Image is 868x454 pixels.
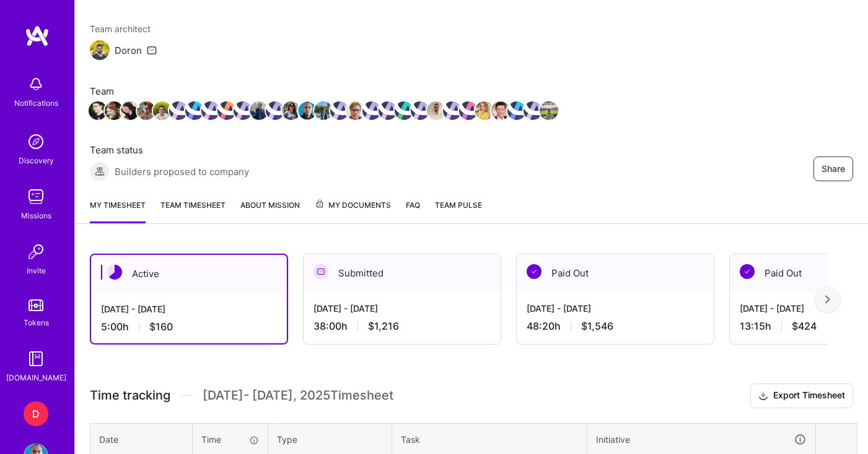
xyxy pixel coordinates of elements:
img: right [825,295,830,304]
div: Paid Out [517,254,714,292]
i: icon Mail [147,45,157,55]
a: Team Member Avatar [348,100,364,121]
a: Team Member Avatar [138,100,154,121]
span: $1,216 [368,320,399,333]
span: Time tracking [90,388,170,403]
img: Submitted [313,264,328,279]
img: Invite [24,239,48,264]
img: Team Member Avatar [491,101,510,120]
div: Notifications [14,96,58,109]
img: Team Member Avatar [507,101,526,120]
a: Team Member Avatar [525,100,541,121]
img: Team Member Avatar [411,101,429,120]
a: Team Member Avatar [283,100,299,121]
div: [DATE] - [DATE] [101,302,277,315]
span: $1,546 [581,320,613,333]
img: Paid Out [740,264,755,279]
a: Team Member Avatar [235,100,251,121]
span: Team architect [90,22,157,35]
img: tokens [28,299,43,311]
a: Team Member Avatar [428,100,444,121]
img: Team Member Avatar [121,101,139,120]
a: Team Member Avatar [122,100,138,121]
div: Discovery [19,154,54,167]
a: My timesheet [90,199,146,223]
div: Time [201,433,259,446]
span: $160 [149,320,173,333]
div: Submitted [304,254,501,292]
a: Team Member Avatar [251,100,267,121]
img: Team Architect [90,40,110,60]
div: 38:00 h [313,320,491,333]
div: D [24,401,48,426]
div: 5:00 h [101,320,277,333]
img: Active [107,265,122,280]
a: D [20,401,51,426]
a: Team Member Avatar [396,100,412,121]
img: Paid Out [527,264,541,279]
span: My Documents [315,199,391,212]
a: Team Member Avatar [106,100,122,121]
span: Team status [90,143,249,156]
img: Team Member Avatar [201,101,220,120]
div: Missions [21,209,51,222]
a: Team Member Avatar [364,100,380,121]
a: Team Member Avatar [444,100,460,121]
img: Team Member Avatar [153,101,172,120]
img: Team Member Avatar [185,101,204,120]
img: discovery [24,129,48,154]
button: Share [813,156,853,181]
div: 48:20 h [527,320,704,333]
i: icon Download [758,390,768,403]
a: Team Member Avatar [476,100,493,121]
img: Team Member Avatar [314,101,333,120]
a: Team Member Avatar [412,100,428,121]
img: guide book [24,346,48,371]
img: Builders proposed to company [90,161,110,181]
img: Team Member Avatar [459,101,478,120]
img: Team Member Avatar [266,101,284,120]
a: Team Member Avatar [315,100,331,121]
div: [DATE] - [DATE] [313,302,491,315]
div: [DATE] - [DATE] [527,302,704,315]
img: bell [24,72,48,96]
a: Team Member Avatar [509,100,525,121]
a: My Documents [315,199,391,223]
a: Team timesheet [160,199,226,223]
a: Team Member Avatar [380,100,396,121]
img: Team Member Avatar [105,101,123,120]
img: Team Member Avatar [475,101,494,120]
img: Team Member Avatar [362,101,381,120]
img: teamwork [24,184,48,209]
a: About Mission [240,199,300,223]
img: Team Member Avatar [282,101,300,120]
button: Export Timesheet [750,383,853,408]
a: Team Member Avatar [331,100,348,121]
a: Team Member Avatar [154,100,170,121]
img: Team Member Avatar [217,101,236,120]
img: Team Member Avatar [330,101,349,120]
img: Team Member Avatar [169,101,188,120]
div: Invite [27,264,46,277]
img: Team Member Avatar [250,101,268,120]
img: Team Member Avatar [427,101,445,120]
span: Share [822,163,845,175]
a: Team Pulse [435,199,482,223]
img: Team Member Avatar [395,101,413,120]
div: Doron [115,44,142,57]
img: Team Member Avatar [298,101,317,120]
img: Team Member Avatar [379,101,397,120]
span: [DATE] - [DATE] , 2025 Timesheet [203,388,393,403]
a: Team Member Avatar [170,100,186,121]
a: Team Member Avatar [186,100,203,121]
a: Team Member Avatar [460,100,476,121]
a: Team Member Avatar [299,100,315,121]
div: [DOMAIN_NAME] [6,371,66,384]
img: Team Member Avatar [346,101,365,120]
a: Team Member Avatar [203,100,219,121]
img: Team Member Avatar [524,101,542,120]
a: Team Member Avatar [267,100,283,121]
img: Team Member Avatar [234,101,252,120]
span: Team Pulse [435,200,482,210]
a: Team Member Avatar [493,100,509,121]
